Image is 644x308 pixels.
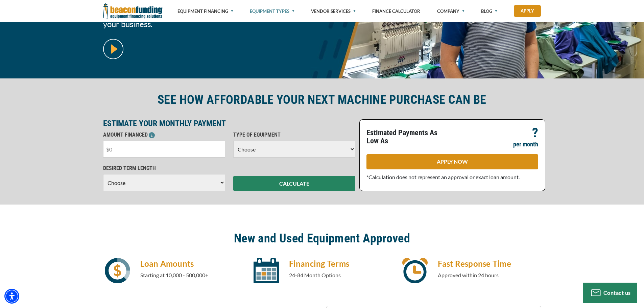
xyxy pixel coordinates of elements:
[438,258,541,269] h4: Fast Response Time
[289,272,341,278] span: 24-84 Month Options
[366,154,538,169] a: APPLY NOW
[514,5,541,17] a: Apply
[140,258,244,269] h4: Loan Amounts
[140,271,244,279] p: Starting at 10,000 - 500,000+
[103,231,541,246] h2: New and Used Equipment Approved
[103,39,123,59] img: video modal pop-up play button
[103,119,355,127] p: ESTIMATE YOUR MONTHLY PAYMENT
[583,283,637,303] button: Contact us
[289,258,392,269] h4: Financing Terms
[513,140,538,148] p: per month
[103,92,541,108] h2: SEE HOW AFFORDABLE YOUR NEXT MACHINE PURCHASE CAN BE
[103,164,225,172] p: DESIRED TERM LENGTH
[603,289,631,296] span: Contact us
[366,174,520,180] span: *Calculation does not represent an approval or exact loan amount.
[4,289,19,304] div: Accessibility Menu
[233,176,355,191] button: CALCULATE
[103,141,225,158] input: $0
[532,129,538,137] p: ?
[103,131,225,139] p: AMOUNT FINANCED
[438,272,499,278] span: Approved within 24 hours
[366,129,448,145] p: Estimated Payments As Low As
[233,131,355,139] p: TYPE OF EQUIPMENT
